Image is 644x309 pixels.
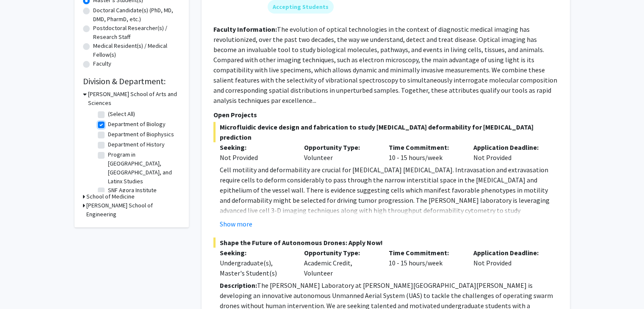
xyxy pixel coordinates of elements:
[382,248,467,278] div: 10 - 15 hours/week
[108,110,135,119] label: (Select All)
[108,186,157,195] label: SNF Agora Institute
[213,25,557,105] fg-read-more: The evolution of optical technologies in the context of diagnostic medical imaging has revolution...
[93,59,111,68] label: Faculty
[213,110,558,120] p: Open Projects
[108,150,178,186] label: Program in [GEOGRAPHIC_DATA], [GEOGRAPHIC_DATA], and Latinx Studies
[108,130,174,139] label: Department of Biophysics
[473,142,545,152] p: Application Deadline:
[213,25,277,33] b: Faculty Information:
[93,24,180,41] label: Postdoctoral Researcher(s) / Research Staff
[108,120,166,129] label: Department of Biology
[473,248,545,258] p: Application Deadline:
[6,271,36,303] iframe: Chat
[304,142,376,152] p: Opportunity Type:
[220,248,292,258] p: Seeking:
[86,192,135,201] h3: School of Medicine
[93,41,180,59] label: Medical Resident(s) / Medical Fellow(s)
[304,248,376,258] p: Opportunity Type:
[220,142,292,152] p: Seeking:
[467,248,552,278] div: Not Provided
[382,142,467,163] div: 10 - 15 hours/week
[88,90,180,108] h3: [PERSON_NAME] School of Arts and Sciences
[213,237,558,248] span: Shape the Future of Autonomous Drones: Apply Now!
[86,201,180,219] h3: [PERSON_NAME] School of Engineering
[298,248,382,278] div: Academic Credit, Volunteer
[220,219,252,229] button: Show more
[93,6,180,24] label: Doctoral Candidate(s) (PhD, MD, DMD, PharmD, etc.)
[220,258,292,278] div: Undergraduate(s), Master's Student(s)
[220,281,257,290] strong: Description:
[389,142,461,152] p: Time Commitment:
[220,165,558,226] p: Cell motility and deformability are crucial for [MEDICAL_DATA] [MEDICAL_DATA]. Intravasation and ...
[220,152,292,163] div: Not Provided
[467,142,552,163] div: Not Provided
[389,248,461,258] p: Time Commitment:
[298,142,382,163] div: Volunteer
[213,122,558,142] span: Microfluidic device design and fabrication to study [MEDICAL_DATA] deformability for [MEDICAL_DAT...
[83,76,180,86] h2: Division & Department:
[108,140,165,149] label: Department of History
